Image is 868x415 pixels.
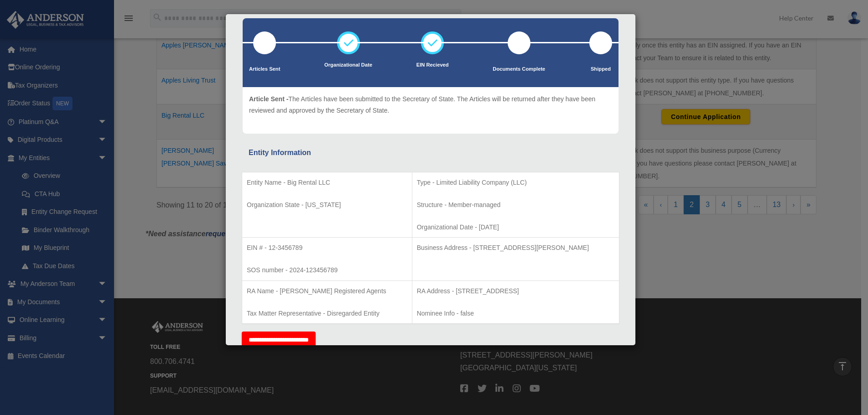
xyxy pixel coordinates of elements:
p: Organization State - [US_STATE] [247,199,407,211]
p: Entity Name - Big Rental LLC [247,177,407,188]
p: RA Address - [STREET_ADDRESS] [417,285,614,297]
p: Shipped [589,65,612,74]
p: Organizational Date [324,61,372,70]
p: RA Name - [PERSON_NAME] Registered Agents [247,285,407,297]
p: Nominee Info - false [417,308,614,319]
p: EIN Recieved [416,61,449,70]
div: Entity Information [249,146,613,159]
p: EIN # - 12-3456789 [247,242,407,254]
span: Article Sent - [249,95,288,103]
p: Type - Limited Liability Company (LLC) [417,177,614,188]
p: Organizational Date - [DATE] [417,222,614,233]
p: Articles Sent [249,65,280,74]
p: Documents Complete [493,65,545,74]
p: The Articles have been submitted to the Secretary of State. The Articles will be returned after t... [249,93,612,116]
p: Structure - Member-managed [417,199,614,211]
p: Business Address - [STREET_ADDRESS][PERSON_NAME] [417,242,614,254]
p: SOS number - 2024-123456789 [247,265,407,276]
p: Tax Matter Representative - Disregarded Entity [247,308,407,319]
